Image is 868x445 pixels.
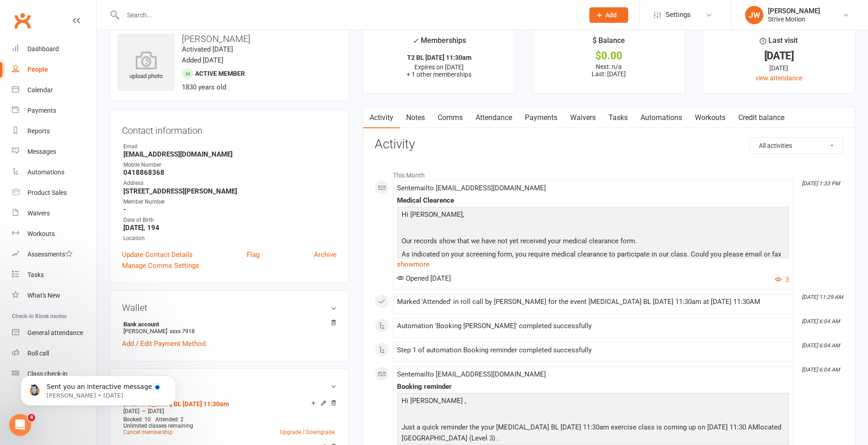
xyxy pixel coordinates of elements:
[397,383,789,391] div: Booking reminder
[760,35,798,51] div: Last visit
[375,137,843,152] h3: Activity
[182,83,226,91] span: 1830 years old
[469,107,519,128] a: Attendance
[431,107,469,128] a: Comms
[399,236,787,249] p: Our records show that we have not yet received your medical clearance form.
[711,51,847,61] div: [DATE]
[12,244,96,265] a: Assessments
[541,63,677,78] p: Next: n/a Last: [DATE]
[375,166,843,180] li: This Month
[122,381,337,391] h3: Membership
[280,429,334,435] a: Upgrade / Downgrade
[122,338,206,349] a: Add / Edit Payment Method
[182,56,223,64] time: Added [DATE]
[12,121,96,141] a: Reports
[27,251,73,258] div: Assessments
[397,346,789,354] div: Step 1 of automation Booking reminder completed successfully
[169,328,195,335] span: xxxx 7918
[413,37,418,45] i: ✓
[602,107,634,128] a: Tasks
[27,107,56,114] div: Payments
[27,329,83,336] div: General attendance
[711,63,847,73] div: [DATE]
[27,209,50,217] div: Waivers
[123,321,332,328] strong: Bank account
[195,70,245,77] span: Active member
[27,230,55,237] div: Workouts
[564,107,602,128] a: Waivers
[802,294,843,300] i: [DATE] 11:29 AM
[122,122,337,136] h3: Contact information
[407,71,471,78] span: + 1 other memberships
[11,9,34,32] a: Clubworx
[745,6,763,24] div: JW
[12,343,96,364] a: Roll call
[397,322,789,330] div: Automation 'Booking [PERSON_NAME]' completed successfully
[397,274,451,283] span: Opened [DATE]
[27,189,67,196] div: Product Sales
[12,80,96,100] a: Calendar
[12,203,96,224] a: Waivers
[519,107,564,128] a: Payments
[9,414,31,436] iframe: Intercom live chat
[27,66,48,73] div: People
[123,429,173,435] a: Cancel membership
[122,319,337,336] li: [PERSON_NAME]
[399,209,787,222] p: Hi [PERSON_NAME],
[688,107,732,128] a: Workouts
[589,7,628,23] button: Add
[12,100,96,121] a: Payments
[123,161,337,169] div: Mobile Number
[122,260,199,271] a: Manage Comms Settings
[27,127,50,135] div: Reports
[117,34,341,44] h3: [PERSON_NAME]
[123,142,337,151] div: Email
[12,285,96,306] a: What's New
[120,9,577,21] input: Search...
[593,35,625,51] div: $ Balance
[12,224,96,244] a: Workouts
[121,408,337,415] div: —
[27,271,44,278] div: Tasks
[27,168,64,176] div: Automations
[12,265,96,285] a: Tasks
[27,45,59,52] div: Dashboard
[314,249,337,260] a: Archive
[802,342,840,349] i: [DATE] 6:04 AM
[634,107,688,128] a: Automations
[768,7,820,15] div: [PERSON_NAME]
[123,423,193,429] span: Unlimited classes remaining
[407,54,471,61] strong: T2 BL [DATE] 11:30am
[363,107,400,128] a: Activity
[123,187,337,195] strong: [STREET_ADDRESS][PERSON_NAME]
[756,74,802,82] a: view attendance
[7,356,190,420] iframe: Intercom notifications message
[400,107,431,128] a: Notes
[802,180,840,187] i: [DATE] 1:33 PM
[399,249,787,273] p: As indicated on your screening form, you require medical clearance to participate in our class. C...
[12,39,96,59] a: Dashboard
[414,63,464,71] span: Expires on [DATE]
[122,249,193,260] a: Update Contact Details
[27,86,53,94] div: Calendar
[12,323,96,343] a: General attendance kiosk mode
[27,148,56,155] div: Messages
[732,107,791,128] a: Credit balance
[28,414,35,421] span: 4
[399,395,787,408] p: Hi [PERSON_NAME] ,
[123,234,337,243] div: Location
[397,184,546,192] span: Sent email to [EMAIL_ADDRESS][DOMAIN_NAME]
[12,59,96,80] a: People
[12,183,96,203] a: Product Sales
[397,370,546,378] span: Sent email to [EMAIL_ADDRESS][DOMAIN_NAME]
[605,11,617,19] span: Add
[123,216,337,225] div: Date of Birth
[123,205,337,214] strong: -
[27,350,49,357] div: Roll call
[12,141,96,162] a: Messages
